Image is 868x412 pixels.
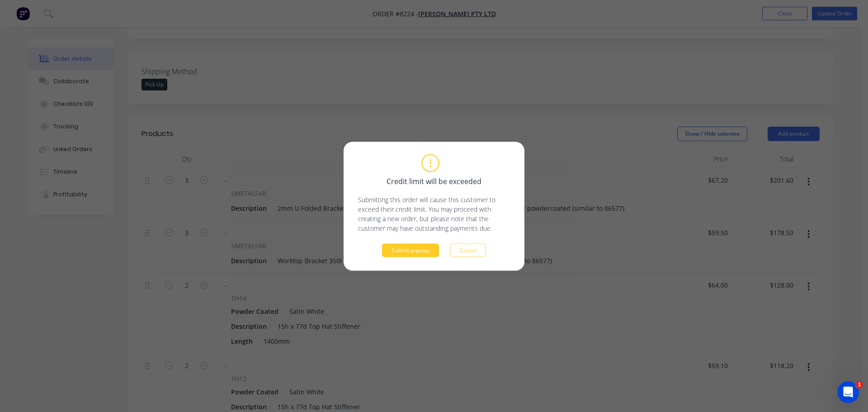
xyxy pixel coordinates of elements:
button: Submit anyway [382,243,439,257]
p: Submitting this order will cause this customer to exceed their credit limit. You may proceed with... [358,194,510,232]
span: Credit limit will be exceeded [387,175,481,185]
iframe: Intercom live chat [837,381,859,403]
button: Cancel [450,243,486,257]
span: 1 [856,381,863,388]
